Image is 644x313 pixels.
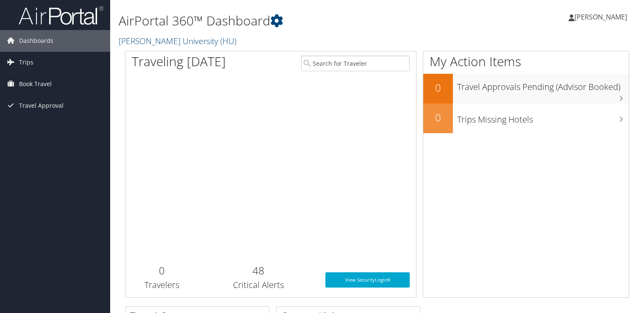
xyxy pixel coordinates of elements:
a: View SecurityLogic® [325,272,410,288]
h3: Trips Missing Hotels [457,109,629,126]
h1: My Action Items [423,53,629,70]
h2: 0 [423,81,453,95]
img: airportal-logo.png [19,6,103,25]
h1: Traveling [DATE] [132,53,226,70]
h3: Travel Approvals Pending (Advisor Booked) [457,77,629,93]
h2: 48 [204,263,313,278]
span: Book Travel [19,73,52,95]
h2: 0 [132,263,192,278]
span: Travel Approval [19,95,64,116]
h3: Travelers [132,279,192,291]
span: Dashboards [19,30,53,51]
a: [PERSON_NAME] [569,4,636,30]
a: 0Trips Missing Hotels [423,103,629,133]
h3: Critical Alerts [204,279,313,291]
a: 0Travel Approvals Pending (Advisor Booked) [423,74,629,103]
span: Trips [19,52,33,73]
input: Search for Traveler [301,56,410,71]
a: [PERSON_NAME] University (HU) [119,35,239,47]
h1: AirPortal 360™ Dashboard [119,12,463,30]
span: [PERSON_NAME] [575,12,627,22]
h2: 0 [423,110,453,125]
